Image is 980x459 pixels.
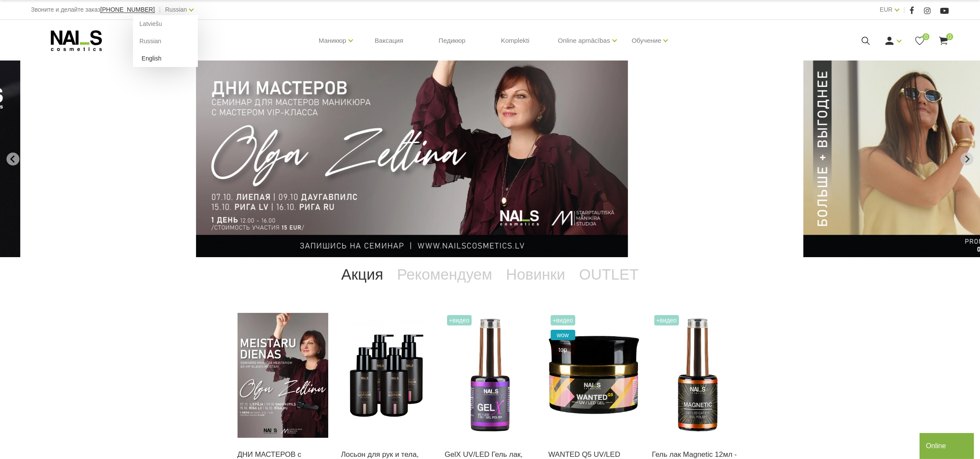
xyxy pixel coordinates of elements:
span: [PHONE_NUMBER] [100,6,155,13]
a: Маникюр [319,23,346,58]
img: ✨ ДНИ МАСТЕРОВ с Ольгой Зелтиней 2025 ✨ ОСЕНЬ / СЕМИНАР ДЛЯ МАСТЕРОВ МАНИКЮРА Лиепая – 7 октября ... [238,313,328,438]
span: 0 [946,33,953,40]
a: Обучение [632,23,662,58]
a: Педикюр [432,20,473,61]
span: | [904,4,905,15]
span: wow [551,330,575,340]
span: | [159,4,161,15]
a: Рекомендуем [390,257,499,292]
span: +Видео [654,315,679,325]
span: 0 [923,33,929,40]
a: Latviešu [133,15,198,32]
span: top [551,344,575,355]
li: 1 of 13 [196,61,784,257]
a: Russian [165,4,187,15]
a: EUR [880,4,893,15]
img: 3 в 1: базовое покрытие, гель-лак, верхнее покрытие (для хрупких ногтей желательно дополнительно ... [445,313,536,438]
a: Komplekti [494,20,536,61]
div: Звоните и делайте заказ [31,4,155,15]
a: OUTLET [572,257,646,292]
span: +Видео [551,315,575,325]
iframe: chat widget [920,431,976,459]
a: Online apmācības [558,23,610,58]
a: Ваксация [368,20,410,61]
span: +Видео [447,315,472,325]
img: Стойкий гель-лак, состоящий из металлических микрочастиц, которые под воздействием специального м... [652,313,743,438]
a: English [133,50,198,67]
a: Акция [334,257,390,292]
img: УВЛАЖНЯЮЩИЙ ЛОСЬОН ДЛЯ РУК И ТЕЛА BALI COCONUT — питательный лосьон для рук и тела, предназначенн... [341,313,432,438]
button: Go to last slide [6,153,19,166]
a: Russian [133,32,198,50]
img: Команда специалистов NAI_S cosmetics создала гель, который давно ищет (с англ. WANTED) каждый мас... [549,313,639,438]
a: Новинки [499,257,572,292]
a: [PHONE_NUMBER] [100,6,155,13]
button: Next slide [961,153,974,166]
a: 0 [938,35,949,46]
a: 0 [914,35,925,46]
